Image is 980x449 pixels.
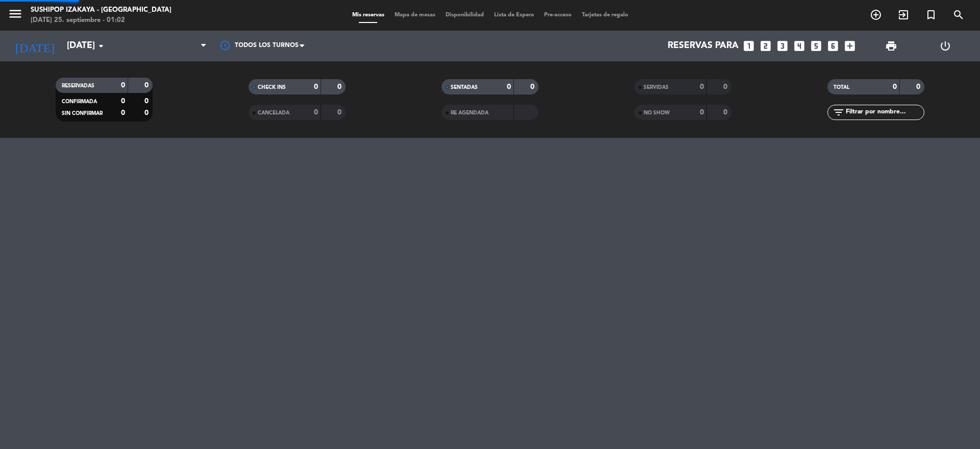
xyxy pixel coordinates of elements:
div: Sushipop Izakaya - [GEOGRAPHIC_DATA] [31,5,171,15]
span: RE AGENDADA [451,110,488,115]
span: Mapa de mesas [389,12,440,18]
span: Reservas para [668,41,739,51]
input: Filtrar por nombre... [845,107,924,118]
strong: 0 [121,109,125,116]
i: search [952,9,965,21]
span: CHECK INS [258,85,286,90]
div: LOG OUT [918,31,972,61]
span: Tarjetas de regalo [577,12,633,18]
div: [DATE] 25. septiembre - 01:02 [31,15,171,26]
i: turned_in_not [925,9,937,21]
span: print [885,40,897,52]
strong: 0 [314,109,318,116]
i: looks_6 [826,39,840,53]
span: Pre-acceso [539,12,577,18]
span: CONFIRMADA [62,99,97,104]
strong: 0 [314,83,318,90]
strong: 0 [723,109,729,116]
strong: 0 [700,83,704,90]
span: SIN CONFIRMAR [62,111,103,116]
i: [DATE] [8,35,62,57]
strong: 0 [337,109,344,116]
strong: 0 [121,82,125,89]
i: looks_two [759,39,772,53]
span: Disponibilidad [440,12,489,18]
strong: 0 [121,98,125,105]
strong: 0 [723,83,729,90]
i: add_box [843,39,856,53]
i: looks_4 [793,39,806,53]
strong: 0 [507,83,511,90]
span: CANCELADA [258,110,289,115]
i: looks_5 [810,39,823,53]
strong: 0 [144,109,151,116]
strong: 0 [700,109,704,116]
span: TOTAL [834,85,849,90]
span: Mis reservas [347,12,389,18]
i: filter_list [832,106,845,119]
i: looks_3 [776,39,789,53]
span: SENTADAS [451,85,478,90]
strong: 0 [893,83,897,90]
span: SERVIDAS [644,85,669,90]
span: NO SHOW [644,110,670,115]
strong: 0 [916,83,922,90]
button: menu [8,6,23,25]
i: power_settings_new [939,40,951,52]
i: looks_one [742,39,755,53]
span: Lista de Espera [489,12,539,18]
i: menu [8,6,23,21]
i: arrow_drop_down [95,40,107,52]
i: add_circle_outline [870,9,882,21]
strong: 0 [144,98,151,105]
strong: 0 [337,83,344,90]
i: exit_to_app [897,9,910,21]
strong: 0 [530,83,536,90]
strong: 0 [144,82,151,89]
span: RESERVADAS [62,83,94,88]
